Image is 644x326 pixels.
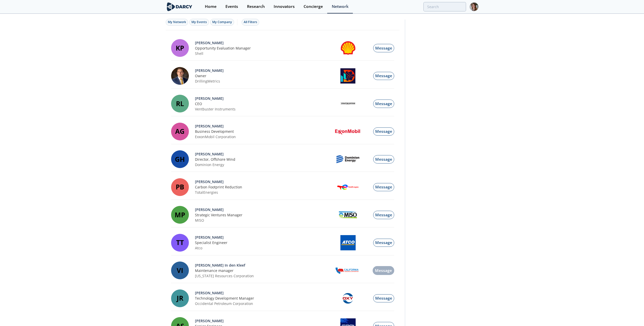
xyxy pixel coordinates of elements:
[340,68,356,84] img: DrillingMetrics
[373,72,394,80] button: Message
[375,156,392,162] span: Message
[171,123,189,140] div: AG
[195,268,330,273] div: Maintenance manager
[195,318,330,323] div: View Profile
[195,101,330,106] div: CEO
[375,295,392,301] span: Message
[195,157,330,162] div: Director, Offshore Wind
[205,5,217,9] div: Home
[375,268,392,274] span: Message
[470,2,478,11] img: Profile
[168,20,186,24] span: My Network
[373,155,394,164] button: Message
[337,181,359,193] img: TotalEnergies
[195,190,330,195] div: TotalEnergies
[335,267,361,274] img: California Resources Corporation
[195,123,330,129] div: View Profile
[335,128,361,135] img: ExxonMobil Corporation
[195,218,330,223] div: MISO
[373,44,394,52] button: Message
[195,179,330,184] div: View Profile
[171,95,189,112] div: RL
[373,100,394,108] button: Message
[247,5,265,9] div: Research
[195,245,330,251] div: Atco
[330,96,366,111] a: Ventbuster Instruments
[623,306,639,321] iframe: chat widget
[212,20,232,24] span: My Company
[171,150,189,168] div: GH
[195,51,330,56] div: Shell
[375,212,392,218] span: Message
[195,45,330,51] div: Opportunity Evaluation Manager
[242,19,259,26] button: All Filters
[210,19,234,26] button: My Company
[166,19,188,26] button: My Network
[330,68,366,84] a: DrillingMetrics
[195,68,330,73] div: View Profile
[195,134,330,139] div: ExxonMobil Corporation
[171,39,189,57] div: KP
[375,101,392,106] span: Message
[195,235,330,240] div: View Profile
[225,5,238,9] div: Events
[332,5,349,9] div: Network
[195,212,330,218] div: Strategic Ventures Manager
[375,73,392,78] span: Message
[373,239,394,247] button: Message
[195,40,330,45] div: View Profile
[195,184,330,190] div: Carbon Footprint Reduction
[171,67,189,85] img: vLFxcuOmRK6ttRSwIt9o
[171,206,189,224] div: MP
[195,129,330,134] div: Business Development
[195,78,220,84] a: DrillingMetrics
[171,178,189,196] div: PB
[195,106,236,112] a: Ventbuster Instruments
[375,45,392,51] span: Message
[375,184,392,190] span: Message
[373,294,394,303] button: Message
[195,73,330,78] div: Owner
[171,289,189,307] div: JR
[375,240,392,245] span: Message
[189,19,209,26] button: My Events
[195,263,330,268] div: View Profile
[373,183,394,191] button: Message
[171,262,189,279] div: VI
[195,301,330,306] div: Occidental Petroleum Corporation
[340,40,356,56] img: Shell
[373,127,394,136] button: Message
[195,96,330,101] div: View Profile
[166,2,193,11] img: logo-wide.svg
[244,20,257,24] div: All Filters
[171,234,189,252] div: TT
[195,290,330,296] div: View Profile
[274,5,295,9] div: Innovators
[373,211,394,219] button: Message
[195,296,330,301] div: Technology Development Manager
[195,162,330,167] div: Dominion Energy
[373,266,394,275] button: Message
[375,128,392,134] span: Message
[304,5,323,9] div: Concierge
[336,155,359,163] img: Dominion Energy
[195,207,330,212] div: View Profile
[340,96,356,111] img: Ventbuster Instruments
[195,151,330,157] div: View Profile
[195,273,330,279] div: [US_STATE] Resources Corporation
[191,20,207,24] span: My Events
[423,2,466,11] input: Advanced Search
[340,235,356,250] img: Atco
[338,211,358,219] img: MISO
[340,291,355,306] img: Occidental Petroleum Corporation
[195,240,330,245] div: Specialist Engineer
